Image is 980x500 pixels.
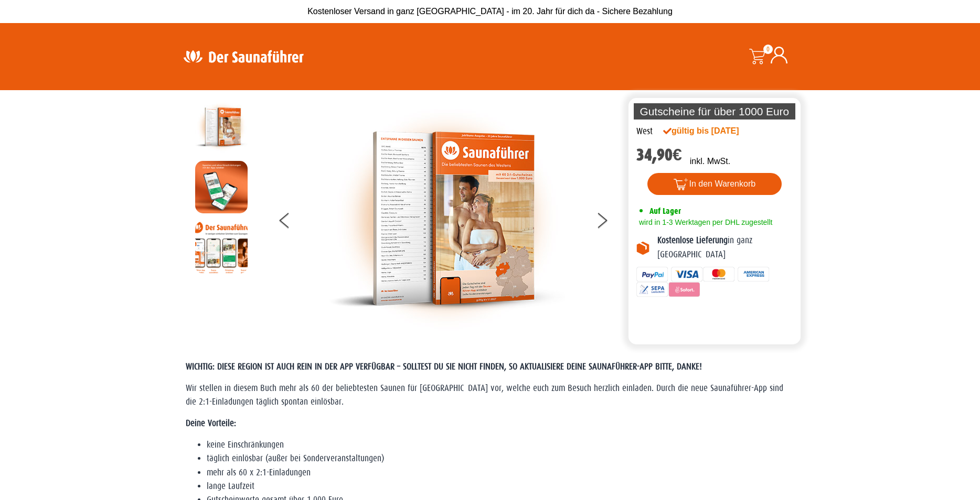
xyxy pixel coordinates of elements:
[195,221,248,274] img: Anleitung7tn
[307,7,673,16] span: Kostenloser Versand in ganz [GEOGRAPHIC_DATA] - im 20. Jahr für dich da - Sichere Bezahlung
[207,452,794,465] li: täglich einlösbar (außer bei Sonderveranstaltungen)
[186,362,702,372] span: WICHTIG: DIESE REGION IST AUCH REIN IN DER APP VERFÜGBAR – SOLLTEST DU SIE NICHT FINDEN, SO AKTUA...
[673,145,682,165] span: €
[329,101,565,336] img: der-saunafuehrer-2025-west
[186,418,236,428] strong: Deine Vorteile:
[636,125,653,138] div: West
[207,438,794,452] li: keine Einschränkungen
[195,101,248,153] img: der-saunafuehrer-2025-west
[649,206,681,216] span: Auf Lager
[663,125,762,137] div: gültig bis [DATE]
[647,173,782,195] button: In den Warenkorb
[195,161,248,213] img: MOCKUP-iPhone_regional
[763,45,773,54] span: 0
[690,155,730,168] p: inkl. MwSt.
[657,234,793,262] p: in ganz [GEOGRAPHIC_DATA]
[207,480,794,493] li: lange Laufzeit
[657,235,728,245] b: Kostenlose Lieferung
[634,103,795,119] p: Gutscheine für über 1000 Euro
[636,218,772,226] span: wird in 1-3 Werktagen per DHL zugestellt
[207,466,794,480] li: mehr als 60 x 2:1-Einladungen
[636,145,682,165] bdi: 34,90
[186,383,783,407] span: Wir stellen in diesem Buch mehr als 60 der beliebtesten Saunen für [GEOGRAPHIC_DATA] vor, welche ...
